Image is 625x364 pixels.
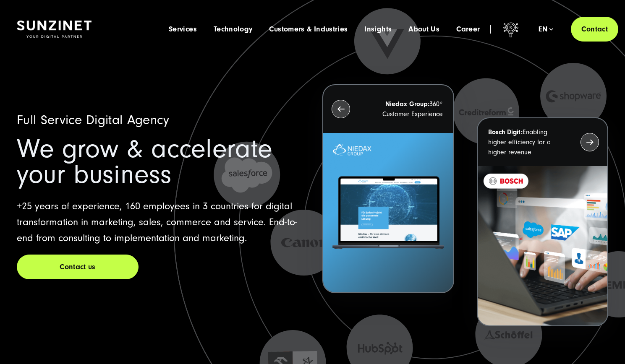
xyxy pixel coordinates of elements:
[477,117,608,326] button: Bosch Digit:Enabling higher efficiency for a higher revenue recent-project_BOSCH_2024-03
[385,100,429,108] strong: Niedax Group:
[365,99,442,119] p: 360° Customer Experience
[456,25,480,34] a: Career
[17,198,303,246] p: +25 years of experience, 160 employees in 3 countries for digital transformation in marketing, sa...
[169,25,197,34] a: Services
[488,128,523,136] strong: Bosch Digit:
[269,25,348,34] a: Customers & Industries
[571,17,618,42] a: Contact
[17,134,272,190] span: We grow & accelerate your business
[323,133,453,292] img: Letztes Projekt von Niedax. Ein Laptop auf dem die Niedax Website geöffnet ist, auf blauem Hinter...
[364,25,392,34] a: Insights
[322,84,454,293] button: Niedax Group:360° Customer Experience Letztes Projekt von Niedax. Ein Laptop auf dem die Niedax W...
[539,25,553,34] div: en
[478,166,607,325] img: recent-project_BOSCH_2024-03
[17,112,170,127] span: Full Service Digital Agency
[214,25,253,34] a: Technology
[408,25,439,34] a: About Us
[17,21,92,38] img: SUNZINET Full Service Digital Agentur
[488,127,565,157] p: Enabling higher efficiency for a higher revenue
[17,255,139,279] a: Contact us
